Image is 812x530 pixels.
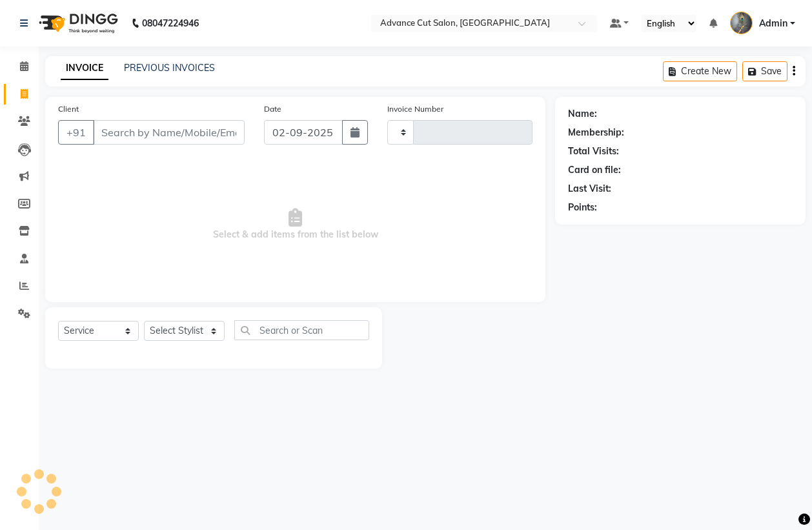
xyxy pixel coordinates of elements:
label: Date [264,103,281,115]
img: Admin [730,12,753,34]
img: logo [33,5,121,41]
input: Search or Scan [234,320,369,340]
input: Search by Name/Mobile/Email/Code [93,120,245,145]
button: Create New [663,61,737,81]
div: Name: [568,107,597,121]
label: Client [58,103,79,115]
span: Admin [759,17,787,30]
a: PREVIOUS INVOICES [124,62,215,74]
button: +91 [58,120,94,145]
b: 08047224946 [142,5,199,41]
a: INVOICE [61,57,108,80]
div: Card on file: [568,163,621,177]
div: Total Visits: [568,145,619,158]
button: Save [742,61,787,81]
label: Invoice Number [387,103,443,115]
span: Select & add items from the list below [58,160,533,289]
div: Membership: [568,126,624,139]
div: Points: [568,201,597,214]
div: Last Visit: [568,182,611,196]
